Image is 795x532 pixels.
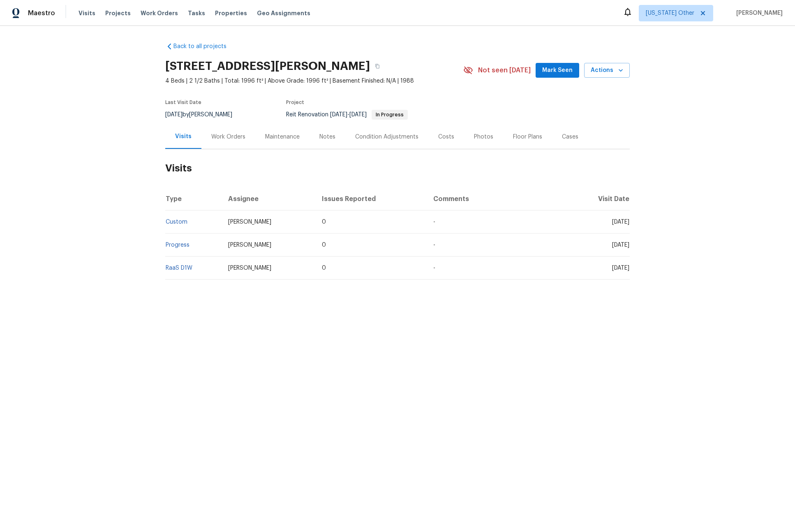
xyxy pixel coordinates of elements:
span: Project [286,100,304,105]
div: Costs [438,133,454,141]
div: by [PERSON_NAME] [165,110,242,120]
span: [PERSON_NAME] [228,242,271,248]
span: [DATE] [165,112,183,118]
span: 0 [322,219,326,225]
div: Photos [474,133,493,141]
th: Issues Reported [315,187,427,210]
span: In Progress [372,112,407,117]
span: Tasks [188,10,205,16]
div: Visits [175,132,192,141]
span: [PERSON_NAME] [228,265,271,271]
div: Cases [562,133,578,141]
span: [DATE] [612,265,629,271]
span: [US_STATE] Other [646,9,694,17]
span: Visits [79,9,95,17]
div: Floor Plans [513,133,542,141]
span: [PERSON_NAME] [733,9,783,17]
span: [DATE] [612,242,629,248]
th: Visit Date [566,187,630,210]
th: Assignee [222,187,315,210]
button: Actions [584,63,630,78]
span: Work Orders [141,9,178,17]
div: Work Orders [211,133,245,141]
span: - [433,242,435,248]
h2: [STREET_ADDRESS][PERSON_NAME] [165,62,370,70]
th: Type [165,187,222,210]
span: Mark Seen [542,65,573,76]
div: Condition Adjustments [355,133,418,141]
a: RaaS D1W [166,265,192,271]
span: - [330,112,367,118]
h2: Visits [165,149,630,187]
span: Not seen [DATE] [478,66,531,74]
span: - [433,265,435,271]
span: [DATE] [349,112,367,118]
span: - [433,219,435,225]
button: Mark Seen [536,63,579,78]
span: [PERSON_NAME] [228,219,271,225]
button: Copy Address [370,59,385,74]
span: Actions [591,65,623,76]
a: Progress [166,242,190,248]
div: Maintenance [265,133,300,141]
a: Custom [166,219,187,225]
span: Projects [105,9,131,17]
span: [DATE] [330,112,347,118]
span: 4 Beds | 2 1/2 Baths | Total: 1996 ft² | Above Grade: 1996 ft² | Basement Finished: N/A | 1988 [165,77,463,85]
span: Maestro [28,9,55,17]
span: 0 [322,242,326,248]
span: [DATE] [612,219,629,225]
span: Geo Assignments [257,9,310,17]
span: Reit Renovation [286,112,408,118]
th: Comments [427,187,566,210]
div: Notes [319,133,335,141]
a: Back to all projects [165,42,244,51]
span: 0 [322,265,326,271]
span: Properties [215,9,247,17]
span: Last Visit Date [165,100,201,105]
